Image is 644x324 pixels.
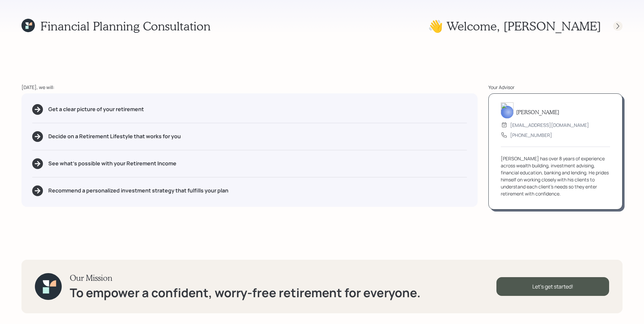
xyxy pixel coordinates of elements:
div: Your Advisor [488,84,623,91]
div: [PERSON_NAME] has over 8 years of experience across wealth building, investment advising, financi... [501,155,610,197]
h5: Decide on a Retirement Lifestyle that works for you [48,133,181,140]
h1: Financial Planning Consultation [40,19,211,33]
div: Let's get started! [496,277,609,296]
h5: See what's possible with your Retirement Income [48,160,176,167]
h1: 👋 Welcome , [PERSON_NAME] [428,19,601,33]
div: [PHONE_NUMBER] [510,132,552,139]
h5: Recommend a personalized investment strategy that fulfills your plan [48,187,228,194]
img: james-distasi-headshot.png [501,102,514,118]
h5: Get a clear picture of your retirement [48,106,144,112]
h5: [PERSON_NAME] [516,109,559,115]
h1: To empower a confident, worry-free retirement for everyone. [70,286,421,300]
h3: Our Mission [70,273,421,283]
div: [DATE], we will: [21,84,478,91]
div: [EMAIL_ADDRESS][DOMAIN_NAME] [510,121,589,129]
